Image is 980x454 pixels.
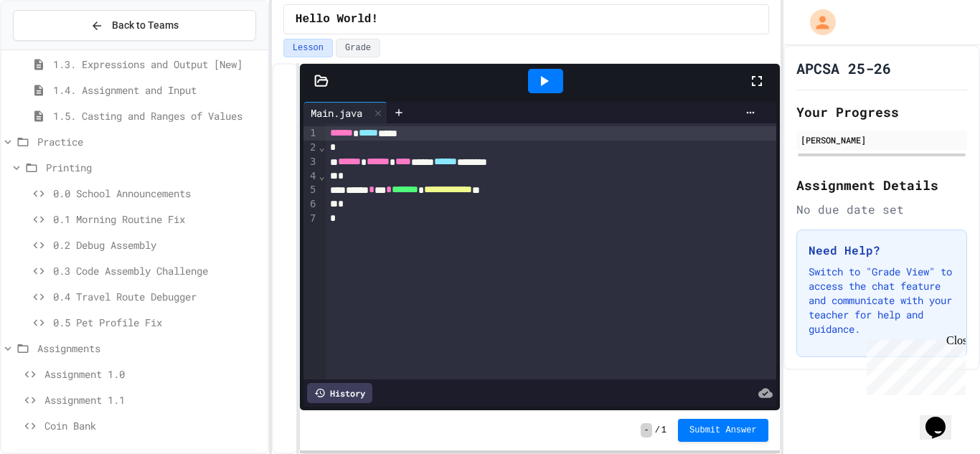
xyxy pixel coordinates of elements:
[44,392,262,407] span: Assignment 1.1
[303,197,318,212] div: 6
[112,18,179,33] span: Back to Teams
[303,102,387,123] div: Main.java
[44,366,262,382] span: Assignment 1.0
[53,315,262,330] span: 0.5 Pet Profile Fix
[796,102,967,122] h2: Your Progress
[336,39,380,57] button: Grade
[809,242,955,259] h3: Need Help?
[318,141,325,153] span: Fold line
[296,11,378,28] span: Hello World!
[303,212,318,226] div: 7
[53,82,262,98] span: 1.4. Assignment and Input
[44,418,262,433] span: Coin Bank
[37,341,262,356] span: Assignments
[13,10,256,41] button: Back to Teams
[796,58,891,78] h1: APCSA 25-26
[796,201,967,218] div: No due date set
[796,175,967,195] h2: Assignment Details
[307,383,372,403] div: History
[795,6,839,39] div: My Account
[53,108,262,123] span: 1.5. Casting and Ranges of Values
[920,397,966,440] iframe: chat widget
[37,134,262,149] span: Practice
[53,237,262,252] span: 0.2 Debug Assembly
[53,212,262,227] span: 0.1 Morning Routine Fix
[678,419,768,442] button: Submit Answer
[303,141,318,155] div: 2
[6,6,99,91] div: Chat with us now!Close
[303,155,318,169] div: 3
[641,423,651,438] span: -
[53,263,262,278] span: 0.3 Code Assembly Challenge
[46,160,262,175] span: Printing
[801,133,963,146] div: [PERSON_NAME]
[303,183,318,197] div: 5
[53,57,262,72] span: 1.3. Expressions and Output [New]
[655,425,660,436] span: /
[809,265,955,336] p: Switch to "Grade View" to access the chat feature and communicate with your teacher for help and ...
[661,425,666,436] span: 1
[689,425,757,436] span: Submit Answer
[303,126,318,141] div: 1
[53,289,262,304] span: 0.4 Travel Route Debugger
[303,169,318,184] div: 4
[283,39,333,57] button: Lesson
[303,105,369,120] div: Main.java
[318,170,325,181] span: Fold line
[861,334,966,395] iframe: chat widget
[53,186,262,201] span: 0.0 School Announcements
